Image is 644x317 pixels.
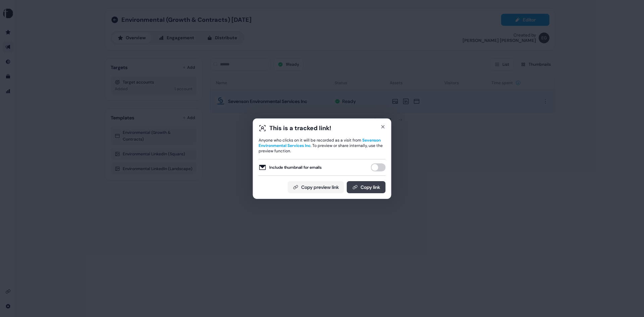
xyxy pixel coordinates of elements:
button: Copy preview link [288,181,344,193]
button: Copy link [347,181,386,193]
span: Sevenson Environmental Services Inc [259,138,381,148]
div: Anyone who clicks on it will be recorded as a visit from . To preview or share internally, use th... [259,138,386,154]
label: Include thumbnail for emails [259,163,322,171]
div: This is a tracked link! [269,124,331,132]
